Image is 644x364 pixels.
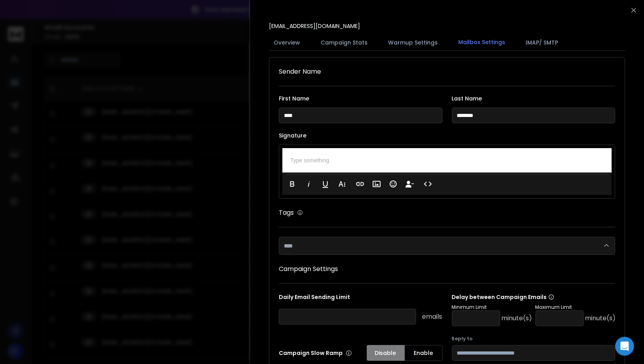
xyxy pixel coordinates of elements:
button: Mailbox Settings [454,33,510,52]
button: IMAP/ SMTP [521,34,563,51]
h1: Campaign Settings [279,264,615,274]
button: Disable [367,345,405,361]
button: Warmup Settings [383,34,442,51]
button: Italic (⌘I) [301,176,316,192]
label: Signature [279,133,615,138]
p: emails [422,312,442,321]
button: Emoticons [386,176,401,192]
h1: Tags [279,208,294,217]
p: Minimum Limit [452,304,532,310]
button: Insert Unsubscribe Link [402,176,417,192]
button: Insert Image (⌘P) [369,176,384,192]
p: minute(s) [585,314,616,323]
button: Code View [420,176,435,192]
button: Insert Link (⌘K) [353,176,368,192]
button: Enable [405,345,442,361]
button: Overview [269,34,305,51]
label: First Name [279,96,442,101]
button: Campaign Stats [316,34,372,51]
p: Campaign Slow Ramp [279,349,352,357]
p: minute(s) [502,314,532,323]
label: Reply to [452,336,616,342]
p: Daily Email Sending Limit [279,293,442,304]
p: Delay between Campaign Emails [452,293,616,301]
p: [EMAIL_ADDRESS][DOMAIN_NAME] [269,22,360,30]
h1: Sender Name [279,67,615,76]
label: Last Name [452,96,616,101]
button: Underline (⌘U) [318,176,333,192]
p: Maximum Limit [536,304,616,310]
button: Bold (⌘B) [285,176,300,192]
div: Open Intercom Messenger [615,337,634,356]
